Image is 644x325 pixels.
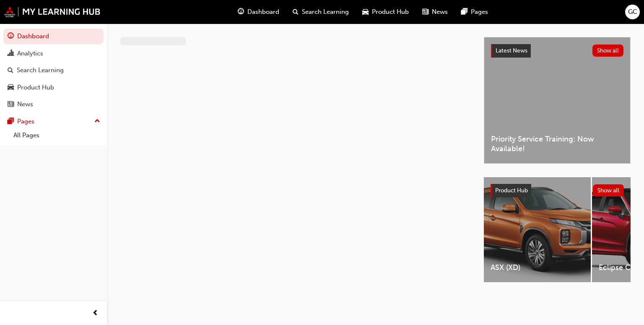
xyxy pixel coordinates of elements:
div: News [17,100,33,109]
a: news-iconNews [415,3,454,21]
a: guage-iconDashboard [231,3,286,21]
a: News [3,97,104,112]
a: Search Learning [3,63,104,78]
button: Pages [3,114,104,129]
span: Pages [471,7,488,17]
span: search-icon [293,7,299,17]
button: Show all [593,184,624,197]
div: Search Learning [17,66,64,75]
span: Product Hub [495,187,528,194]
span: news-icon [422,7,428,17]
span: ASX (XD) [491,263,584,273]
img: mmal [4,6,101,17]
span: chart-icon [8,50,14,58]
a: Dashboard [3,29,104,44]
span: guage-icon [8,33,14,40]
a: Product HubShow all [491,184,624,197]
button: DashboardAnalyticsSearch LearningProduct HubNews [3,27,104,114]
button: GC [625,5,640,19]
div: Analytics [17,49,43,58]
a: Product Hub [3,80,104,95]
span: GC [628,7,637,17]
span: search-icon [8,67,13,74]
a: Analytics [3,46,104,61]
span: Search Learning [302,7,349,17]
span: Priority Service Training: Now Available! [491,134,623,153]
a: pages-iconPages [454,3,495,21]
div: Pages [17,117,34,126]
a: ASX (XD) [484,177,591,282]
a: All Pages [10,129,104,142]
span: Dashboard [247,7,279,17]
a: Latest NewsShow all [491,44,623,58]
span: up-icon [94,116,100,127]
span: Product Hub [372,7,409,17]
a: car-iconProduct Hub [356,3,415,21]
span: car-icon [8,84,14,92]
a: Latest NewsShow allPriority Service Training: Now Available! [484,37,631,164]
span: News [432,7,448,17]
span: pages-icon [461,7,467,17]
span: news-icon [8,101,14,108]
span: Latest News [496,47,527,54]
span: prev-icon [92,308,99,319]
span: pages-icon [8,118,14,126]
a: search-iconSearch Learning [286,3,356,21]
span: car-icon [362,7,369,17]
span: guage-icon [238,7,244,17]
button: Show all [592,45,624,57]
div: Product Hub [17,83,54,92]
